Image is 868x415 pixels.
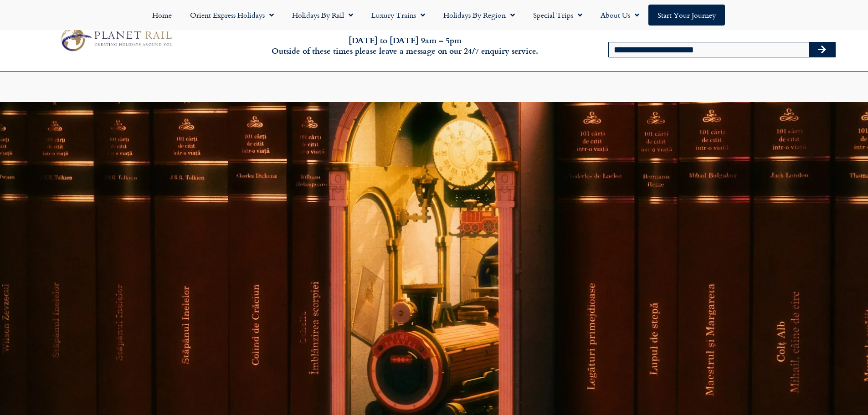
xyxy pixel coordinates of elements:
[524,5,591,26] a: Special Trips
[143,5,181,26] a: Home
[181,5,283,26] a: Orient Express Holidays
[809,42,835,57] button: Search
[56,25,175,54] img: Planet Rail Train Holidays Logo
[234,35,576,56] h6: [DATE] to [DATE] 9am – 5pm Outside of these times please leave a message on our 24/7 enquiry serv...
[434,5,524,26] a: Holidays by Region
[591,5,648,26] a: About Us
[283,5,362,26] a: Holidays by Rail
[362,5,434,26] a: Luxury Trains
[648,5,725,26] a: Start your Journey
[5,5,863,26] nav: Menu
